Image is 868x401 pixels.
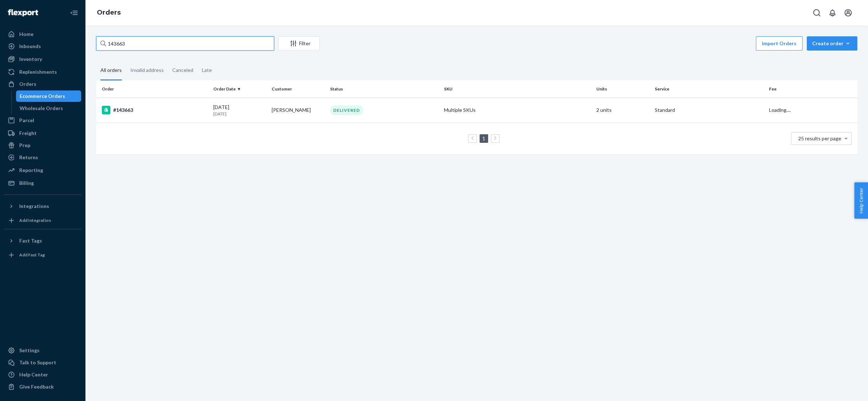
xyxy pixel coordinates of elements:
[19,203,49,210] div: Integrations
[4,127,81,139] a: Freight
[19,359,56,366] div: Talk to Support
[19,179,34,187] div: Billing
[278,36,320,51] button: Filter
[19,154,38,161] div: Returns
[756,36,802,51] button: Import Orders
[841,6,855,20] button: Open account menu
[100,61,122,80] div: All orders
[4,345,81,356] a: Settings
[19,217,51,223] div: Add Integration
[19,43,41,50] div: Inbounds
[4,115,81,126] a: Parcel
[327,80,441,98] th: Status
[19,142,30,149] div: Prep
[4,200,81,212] button: Integrations
[19,371,48,378] div: Help Center
[272,86,324,92] div: Customer
[4,177,81,189] a: Billing
[594,80,652,98] th: Units
[19,237,42,244] div: Fast Tags
[172,61,193,79] div: Canceled
[213,111,266,117] p: [DATE]
[330,105,363,115] div: DELIVERED
[8,9,38,16] img: Flexport logo
[19,347,40,354] div: Settings
[19,68,57,75] div: Replenishments
[655,106,763,114] p: Standard
[213,104,266,117] div: [DATE]
[4,235,81,246] button: Fast Tags
[20,93,65,100] div: Ecommerce Orders
[766,98,857,123] td: Loading....
[4,369,81,380] a: Help Center
[96,80,210,98] th: Order
[4,41,81,52] a: Inbounds
[19,56,42,63] div: Inventory
[19,130,37,137] div: Freight
[269,98,327,123] td: [PERSON_NAME]
[202,61,212,79] div: Late
[210,80,269,98] th: Order Date
[441,80,594,98] th: SKU
[16,90,82,102] a: Ecommerce Orders
[102,106,208,114] div: #143663
[97,9,121,16] a: Orders
[4,357,81,368] a: Talk to Support
[130,61,164,79] div: Invalid address
[766,80,857,98] th: Fee
[812,40,852,47] div: Create order
[19,117,34,124] div: Parcel
[798,135,841,141] span: 25 results per page
[810,6,824,20] button: Open Search Box
[279,40,319,47] div: Filter
[4,152,81,163] a: Returns
[4,78,81,90] a: Orders
[441,98,594,123] td: Multiple SKUs
[16,103,82,114] a: Wholesale Orders
[4,249,81,261] a: Add Fast Tag
[91,2,126,23] ol: breadcrumbs
[854,182,868,219] button: Help Center
[19,80,36,88] div: Orders
[594,98,652,123] td: 2 units
[4,53,81,65] a: Inventory
[67,6,81,20] button: Close Navigation
[19,31,33,38] div: Home
[20,105,63,112] div: Wholesale Orders
[4,28,81,40] a: Home
[19,167,43,174] div: Reporting
[481,135,487,141] a: Page 1 is your current page
[825,6,840,20] button: Open notifications
[652,80,766,98] th: Service
[4,215,81,226] a: Add Integration
[96,36,274,51] input: Search orders
[19,252,45,258] div: Add Fast Tag
[4,140,81,151] a: Prep
[807,36,857,51] button: Create order
[4,381,81,392] button: Give Feedback
[4,66,81,78] a: Replenishments
[4,165,81,176] a: Reporting
[19,383,54,390] div: Give Feedback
